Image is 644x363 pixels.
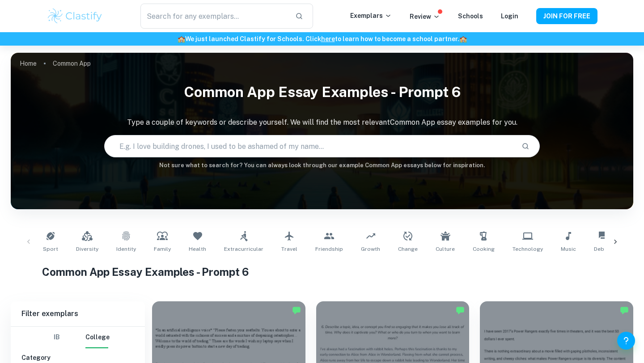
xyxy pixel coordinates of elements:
span: Debate [594,245,613,253]
span: Extracurricular [224,245,263,253]
span: Sport [43,245,58,253]
span: Change [398,245,418,253]
h1: Common App Essay Examples - Prompt 6 [11,78,633,106]
button: Search [518,139,533,154]
span: Culture [436,245,455,253]
span: Travel [281,245,297,253]
h6: Filter exemplars [11,301,145,326]
p: Type a couple of keywords or describe yourself. We will find the most relevant Common App essay e... [11,117,633,128]
button: JOIN FOR FREE [536,8,597,24]
a: Login [501,13,518,20]
p: Review [410,12,440,21]
div: Filter type choice [46,327,110,348]
img: Marked [456,306,465,315]
button: College [85,327,110,348]
a: Home [20,57,37,70]
button: IB [46,327,68,348]
img: Marked [292,306,301,315]
h6: Category [21,353,134,363]
span: Growth [361,245,380,253]
input: E.g. I love building drones, I used to be ashamed of my name... [105,134,514,159]
h1: Common App Essay Examples - Prompt 6 [42,264,602,280]
span: Diversity [76,245,98,253]
span: Health [189,245,206,253]
h6: We just launched Clastify for Schools. Click to learn how to become a school partner. [2,34,642,44]
span: Technology [513,245,543,253]
input: Search for any exemplars... [140,4,288,29]
span: Family [154,245,171,253]
span: Cooking [473,245,495,253]
span: Friendship [315,245,343,253]
span: Music [561,245,576,253]
img: Marked [620,306,629,315]
span: 🏫 [459,35,467,42]
span: 🏫 [178,35,185,42]
a: here [321,35,335,42]
button: Help and Feedback [617,332,635,350]
h6: Not sure what to search for? You can always look through our example Common App essays below for ... [11,161,633,170]
span: Identity [116,245,136,253]
a: Schools [458,13,483,20]
img: Clastify logo [47,7,103,25]
p: Exemplars [350,11,392,21]
p: Common App [53,59,91,68]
